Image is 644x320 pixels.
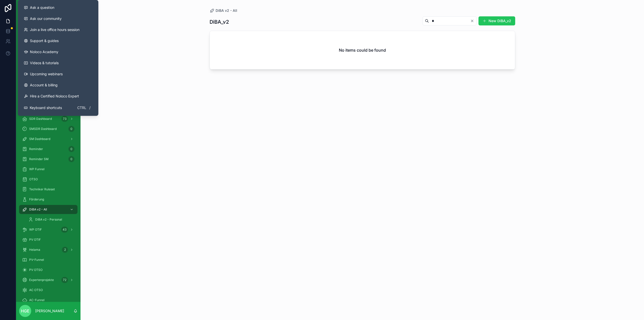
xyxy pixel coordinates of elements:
span: WP OTIF [29,228,42,232]
span: Techniker Ruleset [29,187,55,191]
span: Account & billing [30,83,58,88]
a: DiBA v2 - Personal [25,215,77,224]
span: Hire a Certified Noloco Expert [30,94,79,99]
span: SDR Dashboard [29,117,52,121]
span: PV-Funnel [29,258,44,262]
a: PV OTIF [19,235,77,244]
span: Heiama [29,248,40,252]
a: AC-Funnel [19,296,77,305]
span: Expertenprojekte [29,278,54,282]
span: AC-Funnel [29,298,45,302]
span: Keyboard shortcuts [30,105,62,110]
div: 43 [61,227,68,233]
span: HGE [21,308,29,314]
div: 2 [62,247,68,253]
span: Noloco Academy [30,49,58,54]
span: PV OTIF [29,238,41,242]
a: Upcoming webinars [20,68,96,80]
a: Heiama2 [19,245,77,254]
a: Support & guides [20,35,96,46]
span: WP Funnel [29,167,45,171]
div: 72 [61,277,68,283]
span: Upcoming webinars [30,72,63,77]
button: Hire a Certified Noloco Expert [20,91,96,102]
span: Ask a question [30,5,54,10]
a: Videos & tutorials [20,57,96,68]
span: Ask our community [30,16,62,21]
a: Account & billing [20,80,96,91]
span: / [88,106,92,110]
span: SM Dashboard [29,137,50,141]
a: OTSO [19,175,77,184]
a: Techniker Ruleset [19,185,77,194]
span: Reminder SM [29,157,49,161]
a: Join a live office hours session [20,24,96,35]
a: PV-Funnel [19,255,77,264]
a: Expertenprojekte72 [19,275,77,285]
a: PV OTSO [19,265,77,274]
a: WP Funnel [19,165,77,174]
a: DiBA v2 - All [19,205,77,214]
a: DiBA v2 - All [210,8,237,13]
span: SMSDR Dashboard [29,127,57,131]
span: Join a live office hours session [30,27,79,32]
div: 0 [68,146,74,152]
a: Förderung [19,195,77,204]
a: AC OTSO [19,286,77,295]
span: DiBA v2 - All [29,207,47,211]
p: [PERSON_NAME] [35,308,64,313]
a: SM Dashboard [19,134,77,144]
div: scrollable content [16,20,80,302]
div: 73 [61,116,68,122]
span: OTSO [29,177,38,181]
div: 0 [68,156,74,162]
span: Support & guides [30,38,59,43]
a: Reminder SM0 [19,155,77,164]
span: Videos & tutorials [30,60,59,65]
span: PV OTSO [29,268,43,272]
a: Noloco Academy [20,46,96,57]
span: Reminder [29,147,43,151]
h1: DiBA_v2 [210,18,229,25]
div: 0 [68,126,74,132]
span: DiBA v2 - Personal [35,218,62,222]
span: Förderung [29,197,44,201]
a: SDR Dashboard73 [19,114,77,123]
a: Reminder0 [19,145,77,154]
button: Keyboard shortcutsCtrl/ [20,102,96,114]
h2: No items could be found [339,47,386,53]
a: WP OTIF43 [19,225,77,234]
button: New DiBA_v2 [478,16,515,25]
a: Ask our community [20,13,96,24]
span: AC OTSO [29,288,43,292]
a: SMSDR Dashboard0 [19,124,77,133]
button: Clear [470,19,476,23]
span: DiBA v2 - All [216,8,237,13]
span: Ctrl [77,105,87,111]
button: Ask a question [20,2,96,13]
